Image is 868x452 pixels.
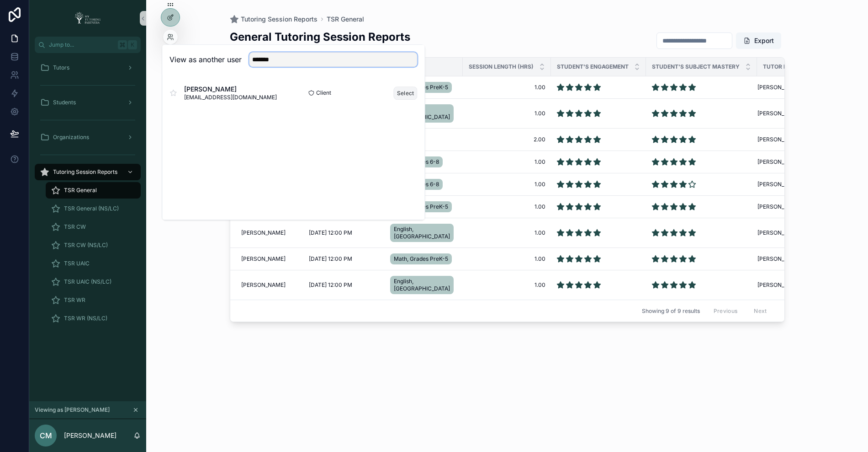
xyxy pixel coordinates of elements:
a: [PERSON_NAME] [241,281,298,289]
a: 1.00 [468,158,545,166]
a: [DATE] 12:00 PM [309,281,379,289]
span: TSR General [64,187,97,194]
a: 2.00 [468,136,545,143]
span: [PERSON_NAME] [241,281,286,289]
a: TSR General [327,15,364,24]
a: [PERSON_NAME] [757,181,815,188]
span: [PERSON_NAME] [184,85,277,94]
span: [EMAIL_ADDRESS][DOMAIN_NAME] [184,94,277,101]
span: [PERSON_NAME] [241,229,286,237]
span: Tutoring Session Reports [241,15,318,24]
a: Math, Grades PreK-5 [390,252,457,266]
a: 1.00 [468,203,545,210]
span: [PERSON_NAME] [757,203,802,210]
span: TSR WR (NS/LC) [64,315,107,322]
span: [DATE] 12:00 PM [309,255,352,263]
span: [DATE] 12:00 PM [309,281,352,289]
a: [PERSON_NAME] [757,229,815,237]
a: Students [35,94,141,111]
a: Tutoring Session Reports [35,164,141,180]
a: 1.00 [468,181,545,188]
a: TSR WR [46,292,141,308]
a: Organizations [35,129,141,145]
span: Jump to... [49,41,114,48]
span: [DATE] 12:00 PM [309,229,352,237]
a: English, [GEOGRAPHIC_DATA] [390,222,457,244]
a: TSR General [46,182,141,199]
a: English, [GEOGRAPHIC_DATA] [390,274,457,296]
a: TSR UAIC [46,255,141,272]
span: CM [40,430,52,441]
span: [PERSON_NAME] [757,84,802,91]
a: Tutoring Session Reports [230,15,318,24]
a: 1.00 [468,281,545,289]
span: Showing 9 of 9 results [642,307,700,315]
span: [PERSON_NAME] [241,255,286,263]
span: K [129,41,136,48]
a: [DATE] 12:00 PM [309,255,379,263]
span: [PERSON_NAME] [757,181,802,188]
span: Session Length (Hrs) [469,63,534,70]
a: [PERSON_NAME] [241,255,298,263]
a: TSR General (NS/LC) [46,200,141,217]
button: Export [736,32,781,49]
a: [DATE] 12:00 PM [309,229,379,237]
span: English, [GEOGRAPHIC_DATA] [394,226,450,240]
span: Tutors [53,64,69,71]
span: [PERSON_NAME] [757,229,802,237]
a: TSR WR (NS/LC) [46,310,141,327]
span: Tutor Name [763,63,800,70]
h2: General Tutoring Session Reports [230,29,410,44]
a: [PERSON_NAME] [757,281,815,289]
a: [PERSON_NAME] [757,255,815,263]
span: [PERSON_NAME] [757,281,802,289]
span: TSR CW [64,223,86,231]
span: TSR WR [64,296,85,304]
a: TSR UAIC (NS/LC) [46,274,141,290]
a: [PERSON_NAME] [241,229,298,237]
span: Client [316,89,331,97]
button: Jump to...K [35,37,141,53]
span: [PERSON_NAME] [757,158,802,166]
a: TSR CW [46,219,141,235]
a: 1.00 [468,84,545,91]
a: Tutors [35,59,141,76]
span: [PERSON_NAME] [757,110,802,117]
span: Student's Engagement [557,63,629,70]
a: 1.00 [468,229,545,237]
button: Select [394,86,418,100]
a: [PERSON_NAME] [757,136,815,143]
span: Tutoring Session Reports [53,168,117,176]
h2: View as another user [169,54,242,65]
a: [PERSON_NAME] [757,84,815,91]
a: 1.00 [468,110,545,117]
span: TSR UAIC [64,260,90,267]
span: [PERSON_NAME] [757,255,802,263]
span: Students [53,99,76,106]
span: Organizations [53,134,89,141]
span: Student's Subject Mastery [652,63,740,70]
a: [PERSON_NAME] [757,110,815,117]
a: 1.00 [468,255,545,263]
p: [PERSON_NAME] [64,431,116,440]
span: Viewing as [PERSON_NAME] [35,406,110,414]
span: Math, Grades PreK-5 [394,255,448,263]
span: TSR CW (NS/LC) [64,242,108,249]
span: [PERSON_NAME] [757,136,802,143]
a: TSR CW (NS/LC) [46,237,141,253]
a: [PERSON_NAME] [757,158,815,166]
a: [PERSON_NAME] [757,203,815,210]
img: App logo [72,11,104,26]
span: English, [GEOGRAPHIC_DATA] [394,278,450,292]
span: TSR General (NS/LC) [64,205,119,212]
